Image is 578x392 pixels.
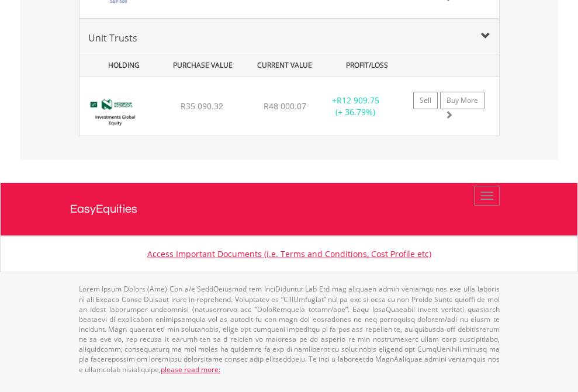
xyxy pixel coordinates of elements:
[413,92,438,109] a: Sell
[147,248,431,259] a: Access Important Documents (i.e. Terms and Conditions, Cost Profile etc)
[337,95,379,106] span: R12 909.75
[264,100,306,112] span: R48 000.07
[161,365,220,374] a: please read more:
[327,54,407,76] div: PROFIT/LOSS
[88,32,137,44] span: Unit Trusts
[163,54,243,76] div: PURCHASE VALUE
[319,95,392,118] div: + (+ 36.79%)
[79,284,500,374] p: Lorem Ipsum Dolors (Ame) Con a/e SeddOeiusmod tem InciDiduntut Lab Etd mag aliquaen admin veniamq...
[245,54,324,76] div: CURRENT VALUE
[81,54,160,76] div: HOLDING
[70,183,508,235] a: EasyEquities
[440,92,484,109] a: Buy More
[181,100,223,112] span: R35 090.32
[85,91,144,133] img: UT.ZA.GEFF.png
